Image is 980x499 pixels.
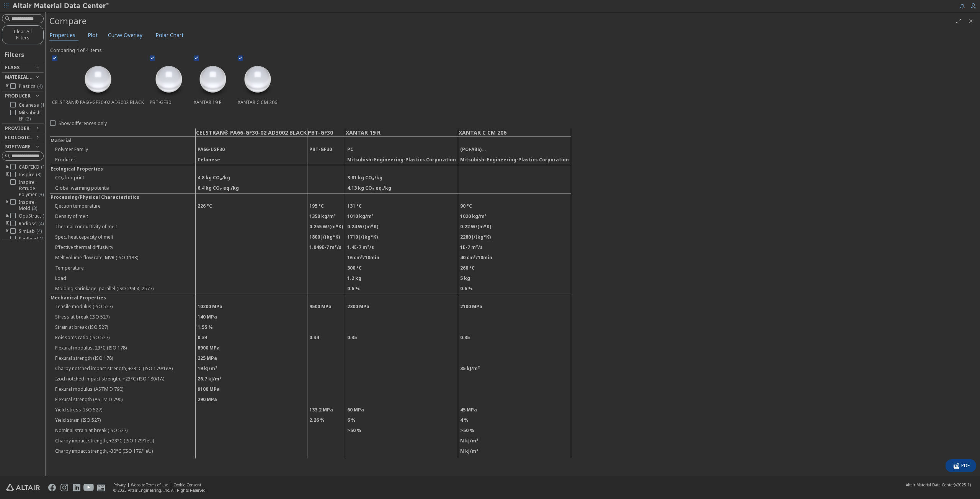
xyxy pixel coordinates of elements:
span: Inspire Mold [19,199,41,211]
td: Temperature [50,263,196,273]
td: Material [50,137,196,144]
td: 1800 J/(kg*K) [307,232,345,242]
td: 131 °C [345,201,458,211]
button: Producer [2,91,44,101]
td: CO₂ footprint [50,172,196,183]
i: toogle group [5,172,10,178]
td: 1.55 % [196,322,307,332]
td: 1.4E-7 m²/s [345,242,458,252]
a: Privacy [113,482,126,488]
td: Tensile modulus (ISO 527) [50,301,196,312]
td: 1.049E-7 m²/s [307,242,345,252]
img: preview [238,61,277,99]
span: Ecological Topics [5,134,55,141]
div: © 2025 Altair Engineering, Inc. All Rights Reserved. [113,488,207,493]
td: 19 kJ/m² [196,363,307,374]
td: Charpy notched impact strength, -30°C (ISO 179/1eA) [50,456,196,467]
td: 260 °C [458,263,571,273]
td: >50 % [345,425,458,436]
td: 0.34 [307,332,345,343]
span: OptiStruct [19,213,48,219]
td: 226 °C [196,201,307,211]
td: 290 MPa [196,394,307,405]
td: Strain at break (ISO 527) [50,322,196,332]
img: preview [150,61,188,99]
td: 140 MPa [196,312,307,322]
span: ( 2 ) [25,115,31,122]
td: 195 °C [307,201,345,211]
td: 26.7 kJ/m² [196,374,307,384]
div: CELSTRAN® PA66-GF30-02 AD3002 BLACK [50,54,146,107]
td: 8900 MPa [196,343,307,353]
td: Producer [50,154,196,165]
img: preview [194,61,232,99]
span: Properties [49,29,75,41]
i:  [954,463,960,469]
span: Software [5,143,31,150]
td: 0.255 W/(m*K) [307,221,345,232]
span: Material Type [5,74,42,80]
td: Flexural modulus (ASTM D 790) [50,384,196,394]
td: >50 % [458,425,571,436]
td: 9100 MPa [196,384,307,394]
span: SimLab [19,228,42,234]
span: ( 4 ) [38,220,44,227]
td: 1020 kg/m³ [458,211,571,221]
td: PBT-GF30 [307,128,345,137]
span: Curve Overlay [108,29,142,41]
td: 300 °C [345,263,458,273]
span: ( 3 ) [32,205,37,211]
td: 10200 MPa [196,301,307,312]
td: Charpy impact strength, +23°C (ISO 179/1eU) [50,436,196,446]
td: 0.24 W/(m*K) [345,221,458,232]
td: 0.35 [458,332,571,343]
span: PDF [961,463,970,469]
span: Show differences only [59,120,107,127]
td: 225 MPa [196,353,307,363]
div: XANTAR C CM 206 [236,54,279,107]
span: ( 1 ) [41,102,46,108]
td: Stress at break (ISO 527) [50,312,196,322]
td: 0.6 % [345,283,458,294]
button: Material Type [2,73,44,82]
td: 60 MPa [345,405,458,415]
td: Mitsubishi Engineering-Plastics Corporation [345,154,458,165]
td: 90 °C [458,201,571,211]
span: ( 4 ) [36,228,42,234]
span: Flags [5,64,20,71]
span: Inspire [19,172,41,178]
span: ( 3 ) [36,171,41,178]
button: Provider [2,124,44,133]
button: PDF [946,459,976,472]
td: 0.35 [345,332,458,343]
img: preview [79,61,117,99]
span: ( 4 ) [37,83,42,89]
td: 0.6 % [458,283,571,294]
span: Celanese [19,102,46,108]
td: Processing/Physical Characteristics [50,193,196,201]
div: XANTAR 19 R [192,54,234,107]
td: 3.81 kg CO₂/kg [345,172,458,183]
div: Compare [49,15,952,27]
td: N kJ/m² [458,446,571,456]
td: 4 % [458,415,571,425]
i: toogle group [5,83,10,89]
td: 4.8 kg CO₂/kg [196,172,307,183]
td: Charpy impact strength, -30°C (ISO 179/1eU) [50,446,196,456]
td: Flexural strength (ASTM D 790) [50,394,196,405]
td: PBT-GF30 [307,144,345,154]
i: toogle group [5,164,10,170]
td: 45 MPa [458,405,571,415]
img: Altair Engineering [6,484,40,491]
button: Close [965,15,977,27]
span: Inspire Extrude Polymer [19,179,44,198]
td: 9500 MPa [307,301,345,312]
td: Thermal conductivity of melt [50,221,196,232]
td: Global warming potential [50,183,196,193]
button: Ecological Topics [2,133,44,142]
td: Density of melt [50,211,196,221]
span: Altair Material Data Center [906,482,954,488]
div: Filters [2,44,28,63]
span: ( 1 ) [41,164,46,170]
td: Ecological Properties [50,165,196,172]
